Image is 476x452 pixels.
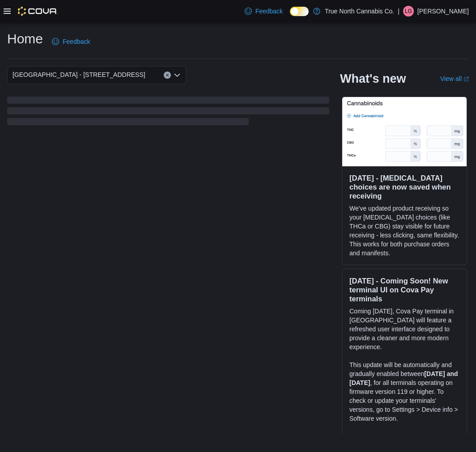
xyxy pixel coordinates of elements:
h1: Home [7,30,43,48]
input: Dark Mode [290,7,309,16]
p: [PERSON_NAME] [417,6,469,17]
p: True North Cannabis Co. [325,6,394,17]
p: Coming [DATE], Cova Pay terminal in [GEOGRAPHIC_DATA] will feature a refreshed user interface des... [349,307,459,351]
a: View allExternal link [440,75,469,82]
button: Open list of options [174,72,181,79]
div: Lisa Giganti [403,6,414,17]
span: Feedback [255,7,283,16]
span: Feedback [63,37,90,46]
a: Feedback [48,33,93,51]
span: [GEOGRAPHIC_DATA] - [STREET_ADDRESS] [13,69,145,80]
img: Cova [18,7,58,16]
strong: [DATE] and [DATE] [349,370,458,386]
h3: [DATE] - Coming Soon! New terminal UI on Cova Pay terminals [349,276,459,303]
h2: What's new [340,72,406,86]
span: Loading [7,98,329,127]
h3: [DATE] - [MEDICAL_DATA] choices are now saved when receiving [349,173,459,200]
p: This update will be automatically and gradually enabled between , for all terminals operating on ... [349,360,459,423]
a: Feedback [241,2,286,20]
svg: External link [463,76,469,82]
p: We've updated product receiving so your [MEDICAL_DATA] choices (like THCa or CBG) stay visible fo... [349,204,459,258]
button: Clear input [164,72,171,79]
p: | [398,6,399,17]
span: LG [405,6,412,17]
